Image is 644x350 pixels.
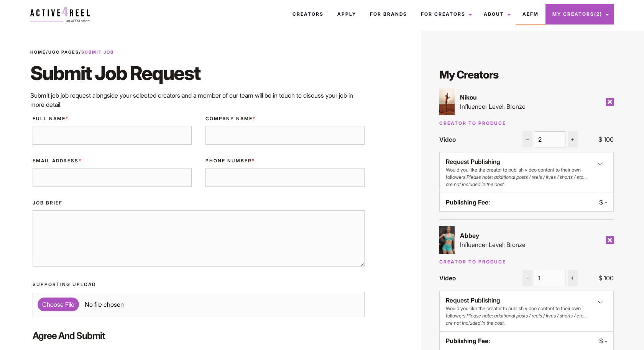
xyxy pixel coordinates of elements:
[33,329,365,342] label: Agree and Submit
[439,135,456,144] div: Video
[545,4,614,25] a: My Creators(2)
[81,49,114,55] strong: Submit Job
[446,296,607,332] div: Request Publishing
[594,11,602,17] span: (2)
[605,337,607,345] span: -
[460,93,477,101] strong: Nikou
[439,120,614,127] div: Creator to Produce
[446,157,607,193] div: Request Publishing
[414,4,477,25] a: For Creators
[30,62,367,85] h1: Submit Job Request
[570,275,576,281] img: plus.svg
[460,240,526,249] p: Influencer Level: Bronze
[30,91,367,109] p: Submit job job request alongside your selected creators and a member of our team will be in touch...
[439,273,456,283] div: Video
[570,137,576,143] img: plus.svg
[33,157,192,164] label: Email Address
[604,136,614,143] span: 100
[286,4,330,25] a: Creators
[598,136,602,143] span: $
[598,274,602,282] span: $
[460,102,526,111] p: Influencer Level: Bronze
[446,166,594,188] small: Would you like the creator to publish video content to their own followers.
[446,174,587,187] em: Please note: additional posts / reels / lives / shorts / etc... are not included in the cost.
[605,198,607,206] span: -
[30,49,114,56] span: / /
[205,157,365,164] label: Phone Number
[439,258,614,265] div: Creator to Produce
[30,7,90,22] img: a4r-logo.svg
[446,337,490,345] strong: Publishing Fee:
[446,313,587,326] em: Please note: additional posts / reels / lives / shorts / etc... are not included in the cost.
[33,200,365,206] label: Job Brief
[439,67,614,82] h2: My Creators
[205,115,365,122] label: Company Name
[446,198,490,206] strong: Publishing Fee:
[460,232,479,239] strong: Abbey
[48,49,79,55] a: UGC Pages
[606,98,614,106] img: Remove Icon
[516,4,545,25] a: AEFM
[330,4,363,25] a: Apply
[446,305,594,327] small: Would you like the creator to publish video content to their own followers.
[477,4,516,25] a: About
[33,281,365,288] label: Supporting Upload
[524,275,531,281] img: minus.svg
[30,49,46,55] a: Home
[33,115,192,122] label: Full Name
[363,4,414,25] a: For Brands
[524,137,531,143] img: minus.svg
[599,337,603,345] span: $
[604,274,614,282] span: 100
[606,236,614,244] img: Remove Icon
[599,198,603,206] span: $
